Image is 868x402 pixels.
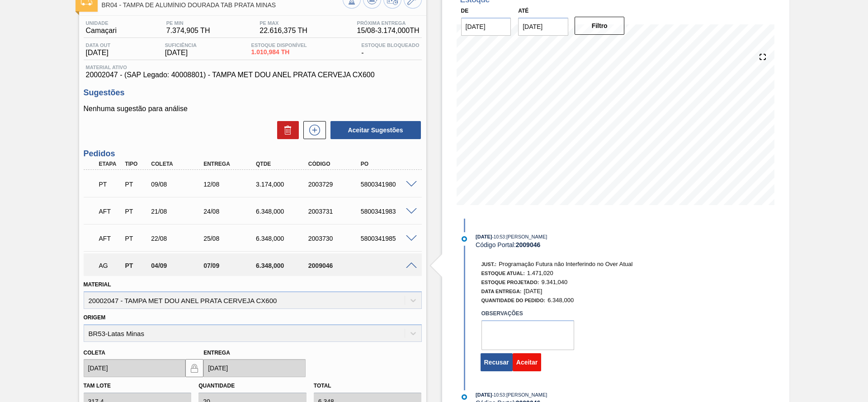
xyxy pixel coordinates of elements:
div: 6.348,000 [254,262,312,269]
div: Pedido de Transferência [123,235,150,242]
button: locked [185,359,203,377]
span: : [PERSON_NAME] [505,234,547,239]
div: 21/08/2025 [149,208,208,215]
span: Estoque Projetado: [481,280,539,285]
span: Data out [86,42,111,48]
span: 7.374,905 TH [166,27,210,35]
div: Aceitar Sugestões [326,120,422,140]
div: 2009046 [306,262,365,269]
p: AG [99,262,122,269]
span: 22.616,375 TH [259,27,307,35]
span: 1.010,984 TH [251,49,307,56]
span: - 10:53 [492,234,505,239]
div: Nova sugestão [299,121,326,139]
span: [DATE] [524,288,542,294]
button: Recusar [481,353,513,371]
div: 2003731 [306,208,365,215]
div: Entrega [201,161,260,167]
div: Excluir Sugestões [273,121,299,139]
div: Coleta [149,161,208,167]
div: Pedido em Trânsito [97,174,124,194]
h3: Sugestões [84,88,422,98]
label: De [461,8,469,14]
span: Material ativo [86,65,420,70]
div: 2003729 [306,181,365,188]
div: 12/08/2025 [201,181,260,188]
img: atual [462,236,467,242]
span: 9.341,040 [541,279,567,285]
div: 3.174,000 [254,181,312,188]
div: 6.348,000 [254,235,312,242]
div: Código Portal: [476,241,690,248]
span: 1.471,020 [527,270,553,276]
label: Quantidade [198,383,235,389]
button: Aceitar Sugestões [330,121,421,139]
span: PE MAX [259,20,307,26]
label: Material [84,281,111,288]
span: [DATE] [476,392,492,397]
span: PE MIN [166,20,210,26]
span: 20002047 - (SAP Legado: 40008801) - TAMPA MET DOU ANEL PRATA CERVEJA CX600 [86,71,420,79]
span: [DATE] [476,234,492,239]
div: 5800341983 [359,208,417,215]
label: Tam lote [84,383,111,389]
span: : [PERSON_NAME] [505,392,547,397]
div: 09/08/2025 [149,181,208,188]
input: dd/mm/yyyy [203,359,306,377]
p: Nenhuma sugestão para análise [84,105,422,113]
div: Aguardando Fornecimento [97,229,124,248]
label: Total [314,383,331,389]
span: Estoque Disponível [251,42,307,48]
span: [DATE] [165,49,197,57]
input: dd/mm/yyyy [84,359,186,377]
label: Até [518,8,528,14]
div: 07/09/2025 [201,262,260,269]
div: 5800341985 [359,235,417,242]
div: 25/08/2025 [201,235,260,242]
div: Qtde [254,161,312,167]
div: Tipo [123,161,150,167]
label: Entrega [203,350,230,356]
button: Aceitar [513,353,541,371]
span: Camaçari [86,27,117,35]
div: 04/09/2025 [149,262,208,269]
div: Aguardando Aprovação do Gestor [97,256,124,276]
div: 5800341980 [359,181,417,188]
button: Filtro [575,17,625,35]
div: - [359,42,421,57]
div: 2003730 [306,235,365,242]
span: [DATE] [86,49,111,57]
span: Quantidade do Pedido: [481,298,546,303]
span: Suficiência [165,42,197,48]
div: PO [359,161,417,167]
div: Pedido de Transferência [123,208,150,215]
img: atual [462,394,467,400]
label: Observações [481,307,574,320]
span: Unidade [86,20,117,26]
span: Just.: [481,262,497,267]
input: dd/mm/yyyy [461,18,511,36]
p: AFT [99,208,122,215]
div: 24/08/2025 [201,208,260,215]
div: Pedido de Transferência [123,262,150,269]
span: - 10:53 [492,393,505,397]
h3: Pedidos [84,149,422,159]
span: 6.348,000 [547,297,574,304]
span: BR04 - TAMPA DE ALUMÍNIO DOURADA TAB PRATA MINAS [102,2,343,9]
img: locked [189,363,200,374]
div: 6.348,000 [254,208,312,215]
input: dd/mm/yyyy [518,18,568,36]
p: PT [99,181,122,188]
span: Data Entrega: [481,289,522,294]
strong: 2009046 [516,241,541,248]
span: Estoque Atual: [481,271,525,276]
span: Programação Futura não Interferindo no Over Atual [499,261,632,267]
div: Pedido de Transferência [123,181,150,188]
span: Próxima Entrega [357,20,420,26]
label: Origem [84,314,106,321]
span: Estoque Bloqueado [361,42,419,48]
div: Aguardando Fornecimento [97,201,124,221]
div: 22/08/2025 [149,235,208,242]
div: Código [306,161,365,167]
label: Coleta [84,350,105,356]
